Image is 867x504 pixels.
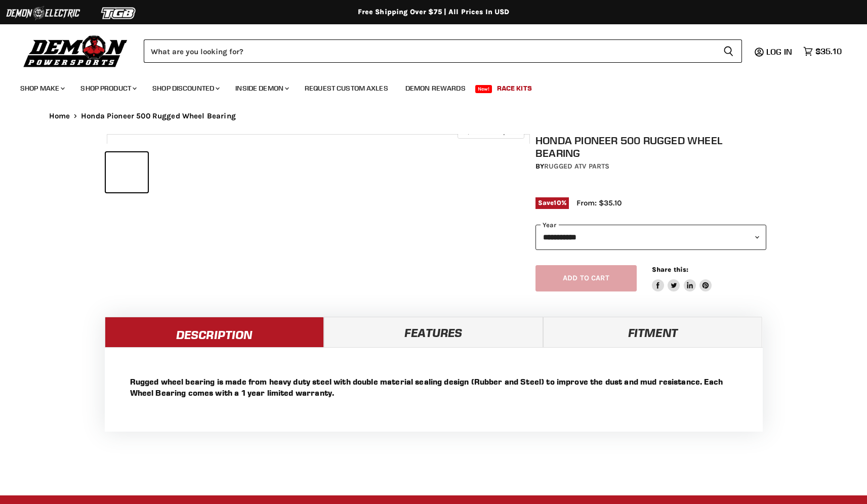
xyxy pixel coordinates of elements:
a: Inside Demon [228,78,295,99]
img: Demon Powersports [20,33,131,69]
div: by [535,161,766,172]
button: Search [715,39,742,63]
a: Features [324,317,543,347]
form: Product [144,39,742,63]
a: Demon Rewards [398,78,473,99]
div: Free Shipping Over $75 | All Prices In USD [29,8,839,17]
span: Share this: [652,266,688,273]
a: Description [105,317,324,347]
span: Log in [766,47,792,57]
a: $35.10 [798,44,847,59]
img: Demon Electric Logo 2 [5,4,81,23]
span: New! [475,85,492,93]
span: Save % [535,197,569,208]
button: IMAGE thumbnail [106,152,148,192]
aside: Share this: [652,265,712,292]
a: Home [49,112,70,120]
span: Honda Pioneer 500 Rugged Wheel Bearing [81,112,236,120]
a: Rugged ATV Parts [544,162,609,171]
span: Click to expand [463,128,519,135]
select: year [535,225,766,249]
nav: Breadcrumbs [29,112,839,120]
ul: Main menu [13,74,839,99]
a: Race Kits [489,78,540,99]
a: Shop Discounted [145,78,226,99]
h1: Honda Pioneer 500 Rugged Wheel Bearing [535,134,766,159]
p: Rugged wheel bearing is made from heavy duty steel with double material sealing design (Rubber an... [130,376,737,398]
a: Shop Make [13,78,71,99]
a: Shop Product [73,78,143,99]
input: Search [144,39,715,63]
img: TGB Logo 2 [81,4,157,23]
span: $35.10 [815,47,842,56]
span: From: $35.10 [576,198,622,207]
a: Fitment [543,317,762,347]
a: Request Custom Axles [297,78,396,99]
a: Log in [762,47,798,56]
span: 10 [554,199,561,206]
